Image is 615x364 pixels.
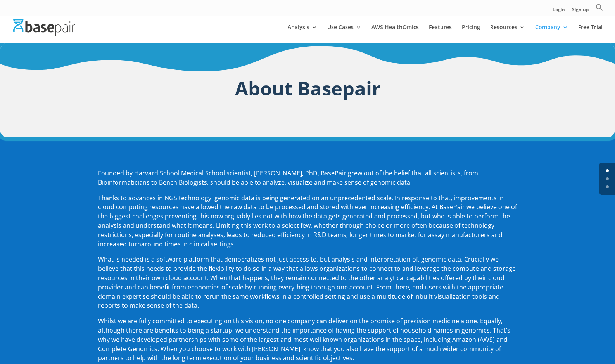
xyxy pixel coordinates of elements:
[606,185,609,188] a: 2
[327,24,361,43] a: Use Cases
[13,19,75,35] img: Basepair
[606,177,609,180] a: 1
[98,317,510,362] span: Whilst we are fully committed to executing on this vision, no one company can deliver on the prom...
[371,24,419,43] a: AWS HealthOmics
[98,169,517,194] p: Founded by Harvard School Medical School scientist, [PERSON_NAME], PhD, BasePair grew out of the ...
[98,75,517,106] h1: About Basepair
[606,169,609,172] a: 0
[578,24,603,43] a: Free Trial
[596,3,603,16] a: Search Icon Link
[98,255,517,317] p: What is needed is a software platform that democratizes not just access to, but analysis and inte...
[572,7,589,16] a: Sign up
[490,24,525,43] a: Resources
[429,24,452,43] a: Features
[462,24,480,43] a: Pricing
[288,24,317,43] a: Analysis
[553,7,565,16] a: Login
[535,24,568,43] a: Company
[596,3,603,11] svg: Search
[98,194,517,248] span: Thanks to advances in NGS technology, genomic data is being generated on an unprecedented scale. ...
